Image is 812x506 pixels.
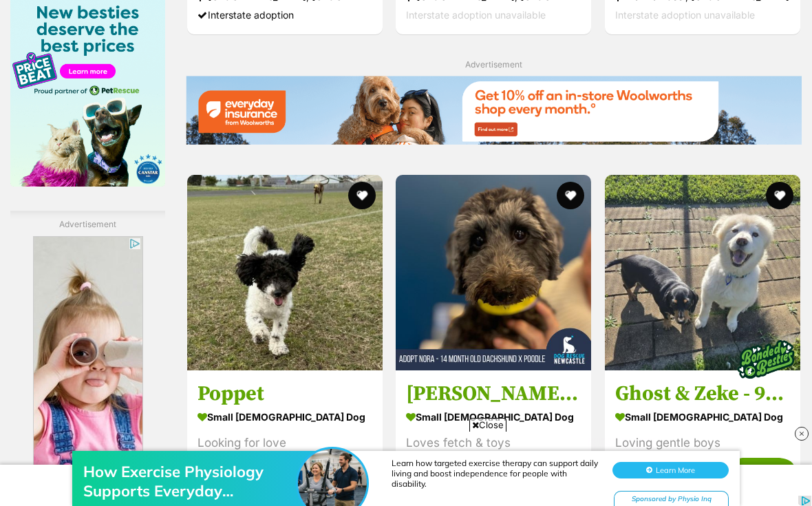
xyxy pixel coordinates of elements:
[187,175,383,370] img: Poppet - Bichon Frise x Poodle (Toy) Dog
[731,325,800,394] img: bonded besties
[406,407,581,427] strong: small [DEMOGRAPHIC_DATA] Dog
[557,182,585,209] button: favourite
[406,381,581,407] h3: [PERSON_NAME] - [DEMOGRAPHIC_DATA] Dachshund X Poodle
[396,175,591,370] img: Nora - 14 Month Old Dachshund X Poodle - Dachshund x Poodle Dog
[615,381,790,407] h3: Ghost & Zeke - 9&[DEMOGRAPHIC_DATA] Spitz & Dachshund
[298,25,367,94] img: How Exercise Physiology Supports Everyday Independence
[615,407,790,427] strong: small [DEMOGRAPHIC_DATA] Dog
[186,76,802,147] a: Everyday Insurance promotional banner
[197,407,372,427] strong: small [DEMOGRAPHIC_DATA] Dog
[465,59,522,70] span: Advertisement
[605,175,800,370] img: Ghost & Zeke - 9&7 YO Spitz & Dachshund - Japanese Spitz x Dachshund Dog
[197,6,372,24] div: Interstate adoption
[612,39,729,55] button: Learn More
[197,381,372,407] h3: Poppet
[392,34,598,65] div: Learn how targeted exercise therapy can support daily living and boost independence for people wi...
[186,76,802,145] img: Everyday Insurance promotional banner
[766,182,793,209] button: favourite
[795,427,809,441] img: close_rtb.svg
[83,39,303,77] div: How Exercise Physiology Supports Everyday Independence
[348,182,376,209] button: favourite
[615,9,755,21] span: Interstate adoption unavailable
[406,9,546,21] span: Interstate adoption unavailable
[614,67,729,85] div: Sponsored by Physio Inq
[469,418,506,432] span: Close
